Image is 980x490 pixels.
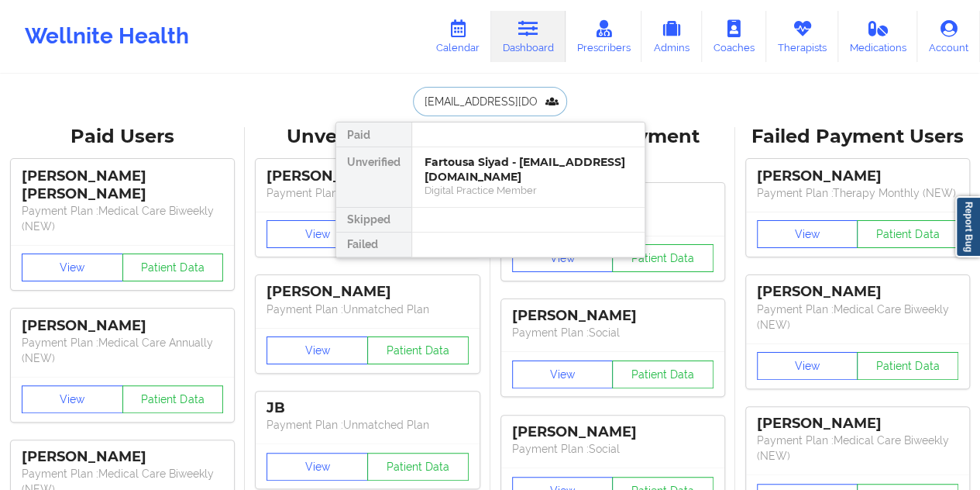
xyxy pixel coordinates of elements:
[266,417,468,433] p: Payment Plan : Unmatched Plan
[266,399,468,417] div: JB
[336,147,411,208] div: Unverified
[757,415,958,433] div: [PERSON_NAME]
[757,283,958,301] div: [PERSON_NAME]
[266,283,468,301] div: [PERSON_NAME]
[256,125,479,149] div: Unverified Users
[702,11,766,62] a: Coaches
[857,352,958,380] button: Patient Data
[336,208,411,233] div: Skipped
[757,185,958,201] p: Payment Plan : Therapy Monthly (NEW)
[11,125,234,149] div: Paid Users
[122,385,224,413] button: Patient Data
[838,11,918,62] a: Medications
[266,336,368,364] button: View
[512,244,614,272] button: View
[512,441,714,457] p: Payment Plan : Social
[612,244,714,272] button: Patient Data
[512,423,714,441] div: [PERSON_NAME]
[22,385,123,413] button: View
[266,185,468,201] p: Payment Plan : Unmatched Plan
[566,11,642,62] a: Prescribers
[425,155,632,184] div: Fartousa Siyad - [EMAIL_ADDRESS][DOMAIN_NAME]
[22,167,223,203] div: [PERSON_NAME] [PERSON_NAME]
[641,11,702,62] a: Admins
[757,220,858,248] button: View
[512,361,614,388] button: View
[22,317,223,335] div: [PERSON_NAME]
[757,433,958,464] p: Payment Plan : Medical Care Biweekly (NEW)
[266,220,368,248] button: View
[266,453,368,481] button: View
[22,254,123,281] button: View
[757,352,858,380] button: View
[512,307,714,325] div: [PERSON_NAME]
[857,220,958,248] button: Patient Data
[757,302,958,333] p: Payment Plan : Medical Care Biweekly (NEW)
[491,11,566,62] a: Dashboard
[757,167,958,185] div: [PERSON_NAME]
[336,233,411,257] div: Failed
[955,196,980,257] a: Report Bug
[22,335,223,366] p: Payment Plan : Medical Care Annually (NEW)
[612,361,714,388] button: Patient Data
[336,122,411,147] div: Paid
[512,325,714,340] p: Payment Plan : Social
[425,184,632,197] div: Digital Practice Member
[367,453,469,481] button: Patient Data
[266,167,468,185] div: [PERSON_NAME]
[22,203,223,234] p: Payment Plan : Medical Care Biweekly (NEW)
[425,11,491,62] a: Calendar
[917,11,980,62] a: Account
[766,11,838,62] a: Therapists
[367,336,469,364] button: Patient Data
[122,254,224,281] button: Patient Data
[746,125,969,149] div: Failed Payment Users
[22,448,223,466] div: [PERSON_NAME]
[266,302,468,317] p: Payment Plan : Unmatched Plan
